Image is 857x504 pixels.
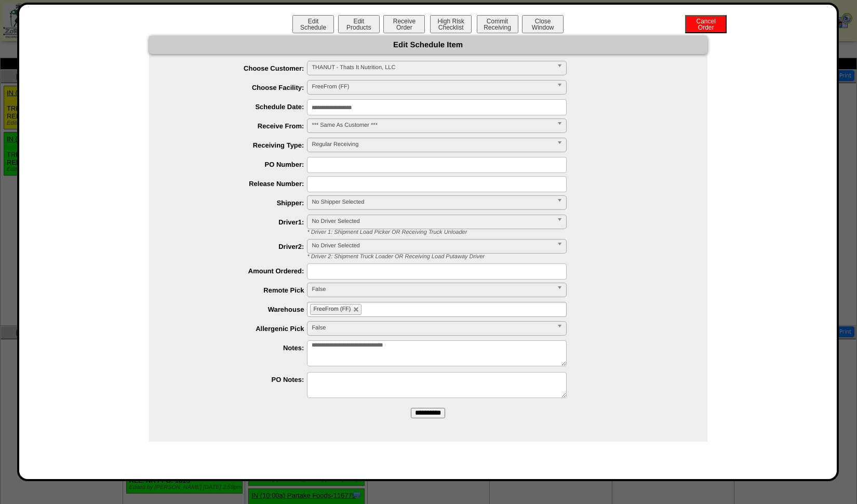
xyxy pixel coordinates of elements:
[383,15,425,33] button: ReceiveOrder
[170,84,307,91] label: Choose Facility:
[312,240,553,252] span: No Driver Selected
[300,229,707,235] div: * Driver 1: Shipment Load Picker OR Receiving Truck Unloader
[170,325,307,333] label: Allergenic Pick
[170,267,307,275] label: Amount Ordered:
[170,161,307,168] label: PO Number:
[521,23,565,31] a: CloseWindow
[685,15,727,33] button: CancelOrder
[170,103,307,111] label: Schedule Date:
[292,15,334,33] button: EditSchedule
[312,196,553,208] span: No Shipper Selected
[300,254,707,260] div: * Driver 2: Shipment Truck Loader OR Receiving Load Putaway Driver
[170,218,307,226] label: Driver1:
[477,15,518,33] button: CommitReceiving
[170,180,307,188] label: Release Number:
[170,286,307,294] label: Remote Pick
[430,15,472,33] button: High RiskChecklist
[312,138,553,151] span: Regular Receiving
[170,243,307,250] label: Driver2:
[170,64,307,72] label: Choose Customer:
[522,15,564,33] button: CloseWindow
[312,61,553,74] span: THANUT - Thats It Nutrition, LLC
[312,283,553,296] span: False
[170,122,307,130] label: Receive From:
[313,306,351,312] span: FreeFrom (FF)
[170,306,307,313] label: Warehouse
[312,215,553,228] span: No Driver Selected
[170,141,307,149] label: Receiving Type:
[312,322,553,334] span: False
[312,81,553,93] span: FreeFrom (FF)
[149,36,707,54] div: Edit Schedule Item
[338,15,380,33] button: EditProducts
[429,24,474,31] a: High RiskChecklist
[170,199,307,207] label: Shipper:
[170,376,307,383] label: PO Notes:
[170,344,307,352] label: Notes:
